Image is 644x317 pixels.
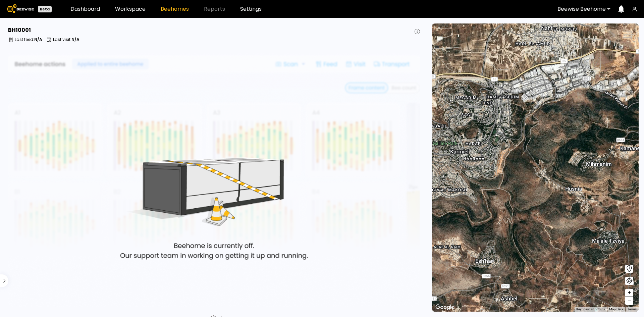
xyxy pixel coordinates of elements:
[71,37,79,42] b: N/A
[70,6,100,12] a: Dashboard
[625,297,633,305] button: –
[15,38,42,42] p: Last feed :
[8,28,31,33] h3: BH 10001
[53,38,79,42] p: Last visit :
[625,289,633,297] button: +
[609,307,623,312] button: Map Data
[627,288,631,297] span: +
[161,6,189,12] a: Beehomes
[34,37,42,42] b: N/A
[627,307,637,311] a: Terms (opens in new tab)
[240,6,262,12] a: Settings
[8,53,421,307] img: Empty State
[115,6,146,12] a: Workspace
[434,303,456,312] img: Google
[576,307,605,312] button: Keyboard shortcuts
[204,6,225,12] span: Reports
[628,297,631,305] span: –
[7,4,34,13] img: Beewise logo
[434,303,456,312] a: Open this area in Google Maps (opens a new window)
[38,6,52,12] div: Beta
